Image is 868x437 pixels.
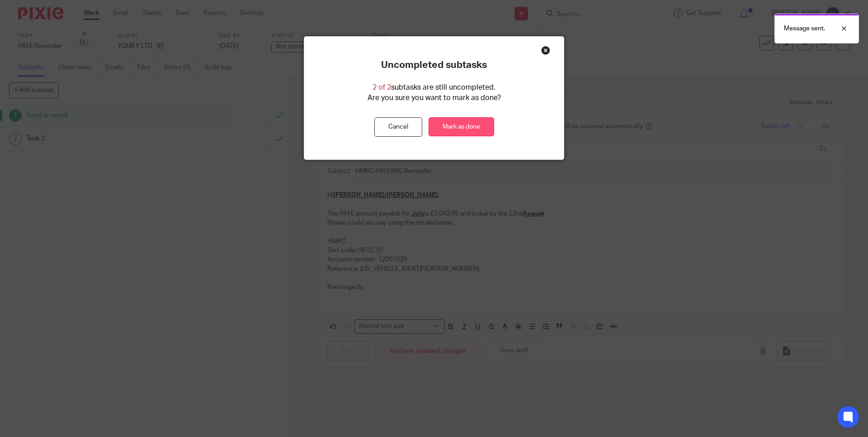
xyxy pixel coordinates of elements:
[429,117,494,137] a: Mark as done
[373,82,495,93] p: subtasks are still uncompleted.
[784,24,825,33] p: Message sent.
[381,59,487,71] p: Uncompleted subtasks
[373,84,391,91] span: 2 of 2
[541,46,550,55] div: Close this dialog window
[368,93,501,103] p: Are you sure you want to mark as done?
[374,117,422,137] button: Cancel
